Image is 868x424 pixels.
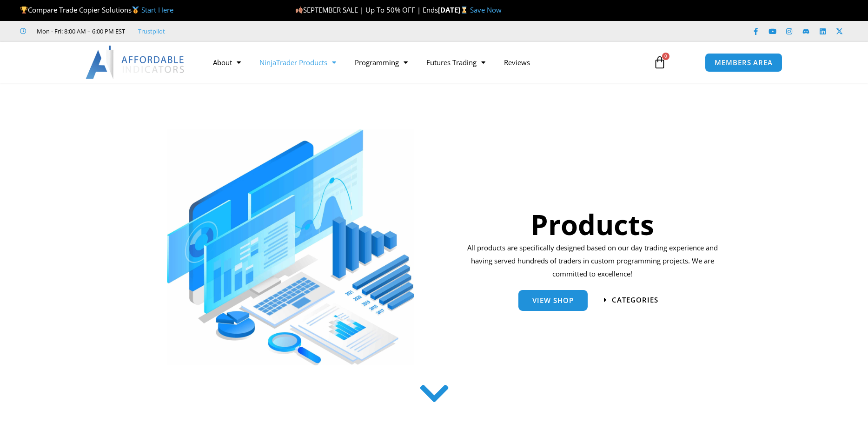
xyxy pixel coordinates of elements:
span: categories [612,296,658,303]
a: NinjaTrader Products [250,52,345,73]
a: View Shop [518,290,588,311]
img: 🥇 [132,7,139,13]
strong: [DATE] [438,5,470,14]
span: MEMBERS AREA [715,59,773,66]
a: Start Here [141,5,173,14]
a: Reviews [495,52,539,73]
a: Save Now [470,5,502,14]
a: 0 [639,49,680,76]
a: Programming [345,52,417,73]
img: 🍂 [296,7,303,13]
a: categories [604,296,658,303]
a: Futures Trading [417,52,495,73]
span: Mon - Fri: 8:00 AM – 6:00 PM EST [34,26,125,37]
a: Trustpilot [138,26,165,37]
img: ⌛ [461,7,468,13]
img: 🏆 [20,7,27,13]
a: About [204,52,250,73]
span: SEPTEMBER SALE | Up To 50% OFF | Ends [295,5,438,14]
nav: Menu [204,52,643,73]
img: ProductsSection scaled | Affordable Indicators – NinjaTrader [167,129,414,365]
p: All products are specifically designed based on our day trading experience and having served hund... [464,242,721,281]
a: MEMBERS AREA [705,53,782,72]
span: View Shop [532,297,574,304]
span: Compare Trade Copier Solutions [20,5,173,14]
span: 0 [662,53,669,60]
h1: Products [464,205,721,244]
img: LogoAI | Affordable Indicators – NinjaTrader [86,46,186,79]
